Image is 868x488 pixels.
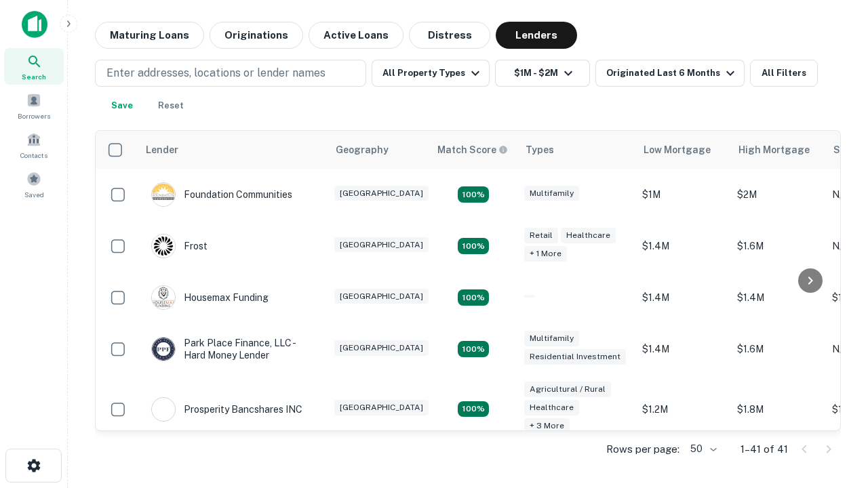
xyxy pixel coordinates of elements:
[730,169,825,220] td: $2M
[524,246,567,262] div: + 1 more
[635,220,730,272] td: $1.4M
[458,401,489,418] div: Matching Properties: 7, hasApolloMatch: undefined
[334,340,429,356] div: [GEOGRAPHIC_DATA]
[606,441,679,457] p: Rows per page:
[635,375,730,443] td: $1.2M
[730,220,825,272] td: $1.6M
[561,228,616,243] div: Healthcare
[458,341,489,357] div: Matching Properties: 4, hasApolloMatch: undefined
[524,400,579,415] div: Healthcare
[595,60,745,87] button: Originated Last 6 Months
[4,127,64,163] a: Contacts
[738,142,810,158] div: High Mortgage
[526,142,554,158] div: Types
[458,289,489,306] div: Matching Properties: 4, hasApolloMatch: undefined
[730,272,825,323] td: $1.4M
[606,65,738,81] div: Originated Last 6 Months
[328,131,429,169] th: Geography
[495,60,590,87] button: $1M - $2M
[334,237,429,253] div: [GEOGRAPHIC_DATA]
[635,169,730,220] td: $1M
[152,398,175,421] img: picture
[730,375,825,443] td: $1.8M
[4,87,64,124] a: Borrowers
[22,71,46,82] span: Search
[151,285,269,310] div: Housemax Funding
[635,323,730,375] td: $1.4M
[22,11,47,38] img: capitalize-icon.png
[437,142,508,157] div: Capitalize uses an advanced AI algorithm to match your search with the best lender. The match sco...
[458,238,489,254] div: Matching Properties: 4, hasApolloMatch: undefined
[95,60,366,87] button: Enter addresses, locations or lender names
[152,286,175,309] img: picture
[730,131,825,169] th: High Mortgage
[334,186,429,201] div: [GEOGRAPHIC_DATA]
[517,131,635,169] th: Types
[100,92,144,119] button: Save your search to get updates of matches that match your search criteria.
[429,131,517,169] th: Capitalize uses an advanced AI algorithm to match your search with the best lender. The match sco...
[95,22,204,49] button: Maturing Loans
[152,338,175,361] img: picture
[24,189,44,200] span: Saved
[524,349,626,365] div: Residential Investment
[4,48,64,85] a: Search
[800,336,868,401] iframe: Chat Widget
[409,22,490,49] button: Distress
[146,142,178,158] div: Lender
[524,186,579,201] div: Multifamily
[524,228,558,243] div: Retail
[685,439,719,459] div: 50
[730,323,825,375] td: $1.6M
[336,142,389,158] div: Geography
[152,183,175,206] img: picture
[741,441,788,457] p: 1–41 of 41
[151,182,292,207] div: Foundation Communities
[524,382,611,397] div: Agricultural / Rural
[644,142,711,158] div: Low Mortgage
[437,142,505,157] h6: Match Score
[334,289,429,304] div: [GEOGRAPHIC_DATA]
[151,397,302,422] div: Prosperity Bancshares INC
[309,22,403,49] button: Active Loans
[458,186,489,203] div: Matching Properties: 4, hasApolloMatch: undefined
[106,65,325,81] p: Enter addresses, locations or lender names
[151,337,314,361] div: Park Place Finance, LLC - Hard Money Lender
[524,331,579,346] div: Multifamily
[524,418,570,434] div: + 3 more
[750,60,818,87] button: All Filters
[20,150,47,161] span: Contacts
[496,22,577,49] button: Lenders
[372,60,490,87] button: All Property Types
[138,131,328,169] th: Lender
[4,166,64,203] a: Saved
[635,131,730,169] th: Low Mortgage
[334,400,429,415] div: [GEOGRAPHIC_DATA]
[210,22,303,49] button: Originations
[18,110,50,121] span: Borrowers
[152,235,175,258] img: picture
[151,234,208,258] div: Frost
[149,92,193,119] button: Reset
[635,272,730,323] td: $1.4M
